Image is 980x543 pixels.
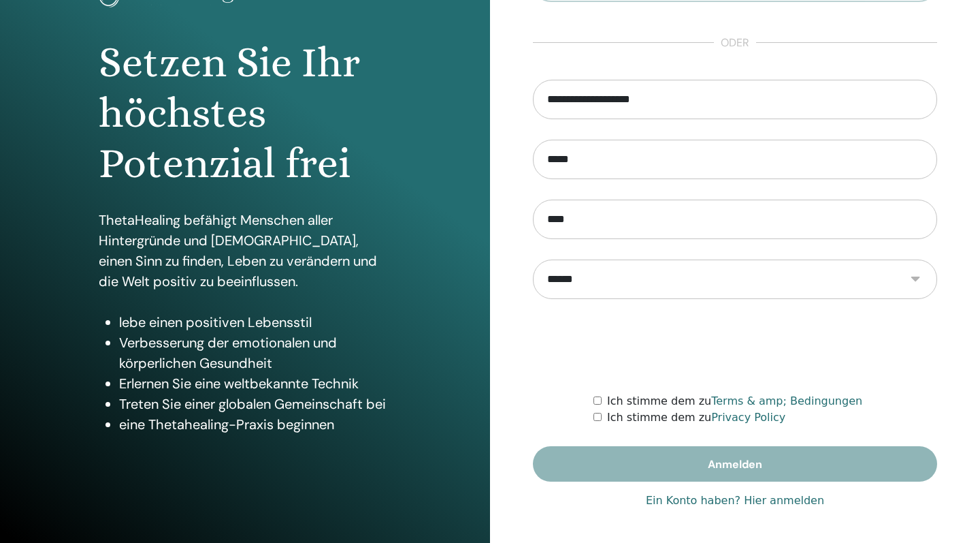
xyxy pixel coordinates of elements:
[711,411,785,424] a: Privacy Policy
[711,394,862,407] a: Terms & amp; Bedingungen
[99,37,391,189] h1: Setzen Sie Ihr höchstes Potenzial frei
[119,332,391,373] li: Verbesserung der emotionalen und körperlichen Gesundheit
[714,35,756,51] span: oder
[607,393,862,409] label: Ich stimme dem zu
[119,312,391,332] li: lebe einen positiven Lebensstil
[119,414,391,435] li: eine Thetahealing-Praxis beginnen
[99,210,391,292] p: ThetaHealing befähigt Menschen aller Hintergründe und [DEMOGRAPHIC_DATA], einen Sinn zu finden, L...
[607,409,785,426] label: Ich stimme dem zu
[119,394,391,414] li: Treten Sie einer globalen Gemeinschaft bei
[646,493,824,509] a: Ein Konto haben? Hier anmelden
[119,373,391,394] li: Erlernen Sie eine weltbekannte Technik
[632,320,838,373] iframe: reCAPTCHA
